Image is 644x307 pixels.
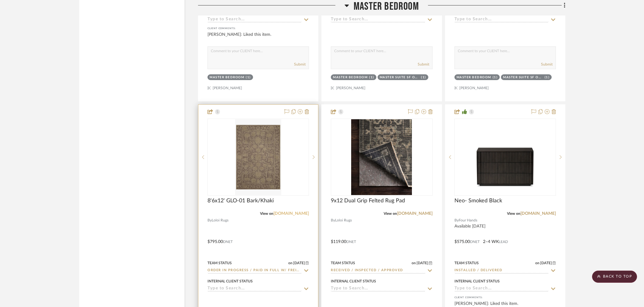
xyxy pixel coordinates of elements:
input: Type to Search… [454,286,549,292]
div: 0 [455,119,556,195]
input: Type to Search… [454,268,549,274]
a: [DOMAIN_NAME] [520,211,556,216]
span: Neo- Smoked Black [454,197,502,204]
img: Neo- Smoked Black [467,119,543,195]
span: View on [260,212,273,215]
input: Type to Search… [331,286,425,292]
span: By [331,218,335,223]
div: (1) [246,75,251,80]
span: on [412,261,416,265]
input: Type to Search… [207,17,302,23]
div: Master Suite SF Option 2 [380,75,420,80]
input: Type to Search… [331,17,425,23]
div: Internal Client Status [454,278,500,284]
div: Master Bedroom [210,75,244,80]
div: (1) [421,75,426,80]
span: View on [384,212,397,215]
span: 8'6x12' GLO-01 Bark/Khaki [207,197,274,204]
div: Internal Client Status [207,278,253,284]
div: (1) [545,75,550,80]
img: 8'6x12' GLO-01 Bark/Khaki [235,119,281,195]
span: View on [507,212,520,215]
a: [DOMAIN_NAME] [273,211,309,216]
div: [PERSON_NAME]: Liked this item. [207,32,309,44]
input: Type to Search… [207,286,302,292]
div: Master Bedroom [457,75,491,80]
span: 9x12 Dual Grip Felted Rug Pad [331,197,405,204]
scroll-to-top-button: BACK TO TOP [592,271,637,283]
span: Loloi Rugs [335,218,352,223]
img: 9x12 Dual Grip Felted Rug Pad [351,119,412,195]
span: [DATE] [540,261,553,265]
div: Master Suite SF Option 1 [503,75,543,80]
span: [DATE] [293,261,306,265]
input: Type to Search… [207,268,302,274]
a: [DOMAIN_NAME] [397,211,433,216]
span: on [288,261,293,265]
input: Type to Search… [331,268,425,274]
div: Team Status [331,260,355,266]
span: By [454,218,459,223]
div: (1) [369,75,374,80]
div: Master Bedroom [333,75,368,80]
button: Submit [541,62,553,67]
button: Submit [418,62,429,67]
span: Four Hands [459,218,477,223]
span: By [207,218,212,223]
input: Type to Search… [454,17,549,23]
div: Team Status [454,260,479,266]
span: [DATE] [416,261,429,265]
div: Team Status [207,260,232,266]
button: Submit [294,62,306,67]
span: Loloi Rugs [212,218,228,223]
div: (1) [493,75,498,80]
div: Internal Client Status [331,278,376,284]
span: on [535,261,540,265]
